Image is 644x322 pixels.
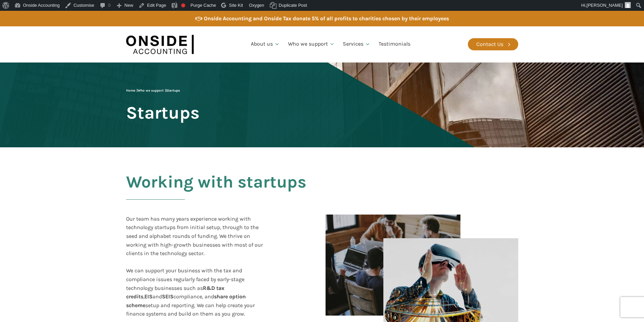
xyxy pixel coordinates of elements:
[181,3,185,7] div: Focus keyphrase not set
[126,89,180,93] span: | |
[339,33,375,56] a: Services
[229,3,243,8] span: Site Kit
[162,293,173,300] b: SEIS
[126,89,135,93] a: Home
[144,293,152,300] b: EIS
[138,89,164,93] a: Who we support
[126,293,246,308] b: share option scheme
[375,33,414,56] a: Testimonials
[587,3,623,8] span: [PERSON_NAME]
[476,40,503,49] div: Contact Us
[126,173,518,208] h2: Working with startups
[126,31,194,57] img: Onside Accounting
[247,33,284,56] a: About us
[166,89,180,93] span: Startups
[204,14,449,23] div: Onside Accounting and Onside Tax donate 5% of all profits to charities chosen by their employees
[468,38,518,50] a: Contact Us
[284,33,339,56] a: Who we support
[126,103,199,122] span: Startups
